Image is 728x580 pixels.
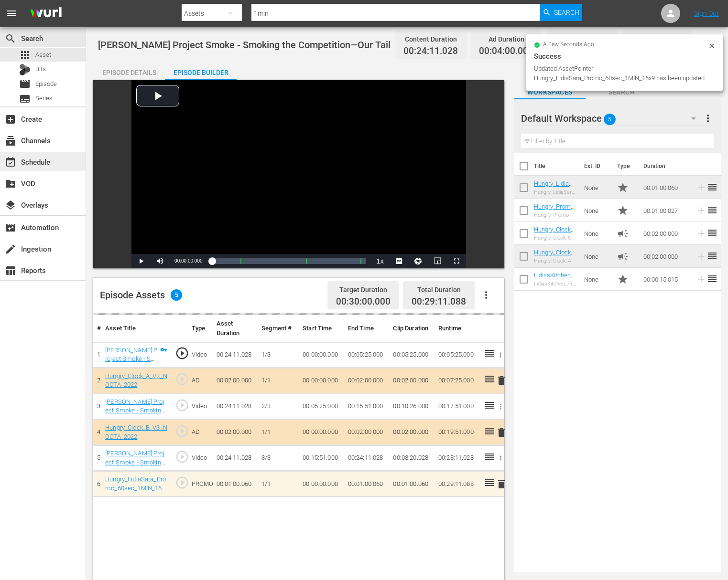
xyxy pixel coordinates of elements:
[534,272,575,293] a: LidiasKitchen_Promo_15sec_LG
[299,393,344,419] td: 00:05:25.000
[213,315,258,342] th: Asset Duration
[640,199,692,222] td: 00:01:00.027
[702,113,714,124] span: more_vert
[696,205,706,216] svg: Add to Episode
[98,39,443,51] span: [PERSON_NAME] Project Smoke - Smoking the Competition—Our Tailgating Show
[617,274,629,285] span: Promo
[694,10,719,17] a: Sign Out
[336,296,391,307] span: 00:30:00.000
[105,450,165,484] a: [PERSON_NAME] Project Smoke - Smoking the Competition—Our Tailgating Show
[389,342,435,368] td: 00:05:25.000
[370,254,390,268] button: Playback Rate
[534,226,575,247] a: Hungry_Clock_C_V3_NOCTA_2022
[640,268,692,291] td: 00:00:15.015
[534,153,578,179] th: Title
[534,281,576,287] div: LidiasKitchen_Promo_15sec_LG
[479,46,533,57] span: 00:04:00.000
[344,315,390,342] th: End Time
[389,471,435,497] td: 00:01:00.060
[640,176,692,199] td: 00:01:00.060
[188,445,213,471] td: Video
[447,254,466,268] button: Fullscreen
[188,315,213,342] th: Type
[93,420,101,445] td: 4
[105,475,166,500] a: Hungry_LidiaSara_Promo_60sec_1MIN_16x9
[578,153,611,179] th: Ext. ID
[188,420,213,445] td: AD
[23,2,69,25] img: ans4CAIJ8jUAAAAAAAAAAAAAAAAAAAAAAAAgQb4GAAAAAAAAAAAAAAAAAAAAAAAAJMjXAAAAAAAAAAAAAAAAAAAAAAAAgAT5G...
[580,199,613,222] td: None
[174,258,202,264] span: 00:00:00.000
[93,315,101,342] th: #
[299,368,344,393] td: 00:00:00.000
[630,32,685,46] div: Total Duration
[435,393,480,419] td: 00:17:51.000
[435,368,480,393] td: 00:07:25.000
[100,289,182,301] div: Episode Assets
[534,249,575,270] a: Hungry_Clock_A_V3_NOCTA_2022
[212,258,366,264] div: Progress Bar
[19,49,31,61] span: Asset
[554,32,609,46] div: Promo Duration
[706,204,718,216] span: reorder
[580,222,613,245] td: None
[403,32,458,46] div: Content Duration
[389,315,435,342] th: Clip Duration
[93,471,101,497] td: 6
[706,227,718,239] span: reorder
[5,200,16,211] span: Overlays
[617,182,629,193] span: Promo
[258,315,299,342] th: Segment #
[540,4,582,21] button: Search
[299,471,344,497] td: 00:00:00.000
[5,33,16,44] span: Search
[151,254,170,268] button: Mute
[344,420,390,445] td: 00:02:00.000
[696,274,706,285] svg: Add to Episode
[93,445,101,471] td: 5
[188,342,213,368] td: Video
[534,180,576,201] a: Hungry_LidiaSara_Promo_60sec_1MIN_16x9
[543,41,594,49] span: a few seconds ago
[165,61,237,80] button: Episode Builder
[5,157,16,168] span: Schedule
[344,368,390,393] td: 00:02:00.000
[617,228,629,239] span: Ad
[344,445,390,471] td: 00:24:11.028
[534,64,706,83] div: Updated AssetPointer Hungry_LidiaSara_Promo_60sec_1MIN_16x9 has been updated
[5,265,16,276] span: Reports
[640,245,692,268] td: 00:02:00.000
[696,182,706,193] svg: Add to Episode
[165,61,237,84] div: Episode Builder
[389,420,435,445] td: 00:02:00.000
[435,420,480,445] td: 00:19:51.000
[175,475,189,490] span: play_circle_outline
[435,315,480,342] th: Runtime
[534,212,576,218] div: Hungry_Promo_2023_60sec_1MIN_16x9
[706,250,718,262] span: reorder
[617,251,629,262] span: Ad
[5,114,16,125] span: Create
[534,189,576,195] div: Hungry_LidiaSara_Promo_60sec_1MIN_16x9
[131,80,466,268] div: Video Player
[409,254,428,268] button: Jump To Time
[702,107,714,130] button: more_vert
[101,315,171,342] th: Asset Title
[35,64,46,74] span: Bits
[105,424,167,440] a: Hungry_Clock_B_V3_NOCTA_2022
[6,8,17,19] span: menu
[412,296,466,307] span: 00:29:11.088
[5,135,16,147] span: Channels
[5,243,16,255] span: Ingestion
[213,342,258,368] td: 00:24:11.028
[336,283,391,296] div: Target Duration
[5,222,16,233] span: Automation
[534,258,576,264] div: Hungry_Clock_A_V3_NOCTA_2022
[175,372,189,386] span: play_circle_outline
[638,153,695,179] th: Duration
[188,471,213,497] td: PROMO
[696,228,706,239] svg: Add to Episode
[35,50,51,60] span: Asset
[344,342,390,368] td: 00:05:25.000
[412,283,466,296] div: Total Duration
